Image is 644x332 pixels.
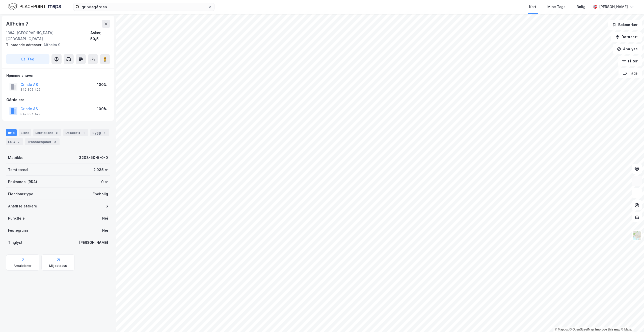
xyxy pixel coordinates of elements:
div: Miljøstatus [49,264,67,268]
div: 100% [97,106,107,112]
div: Kart [529,4,536,10]
div: Info [6,129,17,136]
div: 3203-50-5-0-0 [79,155,108,161]
div: Antall leietakere [8,203,37,209]
div: 4 [102,130,107,135]
div: Alfheim 9 [6,42,106,48]
div: Nei [102,215,108,221]
div: Bolig [577,4,585,10]
a: Mapbox [555,328,569,331]
div: 6 [105,203,108,209]
button: Analyse [613,44,642,54]
div: Asker, 50/5 [90,30,110,42]
div: Bruksareal (BRA) [8,179,37,185]
div: 2 [16,139,21,144]
button: Datasett [611,32,642,42]
div: Eiendomstype [8,191,33,197]
div: [PERSON_NAME] [79,240,108,246]
div: Kontrollprogram for chat [619,308,644,332]
div: 1 [81,130,86,135]
div: Tinglyst [8,240,22,246]
div: 6 [54,130,59,135]
img: Z [632,231,642,240]
span: Tilhørende adresser: [6,43,43,47]
div: Datasett [63,129,88,136]
div: Gårdeiere [6,97,110,103]
button: Tags [619,68,642,78]
iframe: Chat Widget [619,308,644,332]
button: Filter [618,56,642,66]
div: 2 035 ㎡ [93,167,108,173]
button: Tag [6,54,49,64]
div: Matrikkel [8,155,24,161]
a: Improve this map [595,328,620,331]
div: 842 805 422 [20,112,40,116]
a: OpenStreetMap [570,328,594,331]
div: Punktleie [8,215,25,221]
div: 842 805 422 [20,88,40,92]
div: 100% [97,82,107,88]
div: Bygg [90,129,109,136]
div: Enebolig [93,191,108,197]
div: Arealplaner [14,264,32,268]
div: 2 [52,139,58,144]
div: [PERSON_NAME] [599,4,628,10]
div: Alfheim 7 [6,20,30,28]
div: Festegrunn [8,227,28,233]
div: Tomteareal [8,167,28,173]
input: Søk på adresse, matrikkel, gårdeiere, leietakere eller personer [79,3,208,11]
button: Bokmerker [608,20,642,30]
div: Nei [102,227,108,233]
img: logo.f888ab2527a4732fd821a326f86c7f29.svg [8,2,61,11]
div: Mine Tags [547,4,566,10]
div: ESG [6,138,23,145]
div: 0 ㎡ [101,179,108,185]
div: Transaksjoner [25,138,60,145]
div: Leietakere [33,129,61,136]
div: 1384, [GEOGRAPHIC_DATA], [GEOGRAPHIC_DATA] [6,30,90,42]
div: Eiere [19,129,31,136]
div: Hjemmelshaver [6,73,110,79]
